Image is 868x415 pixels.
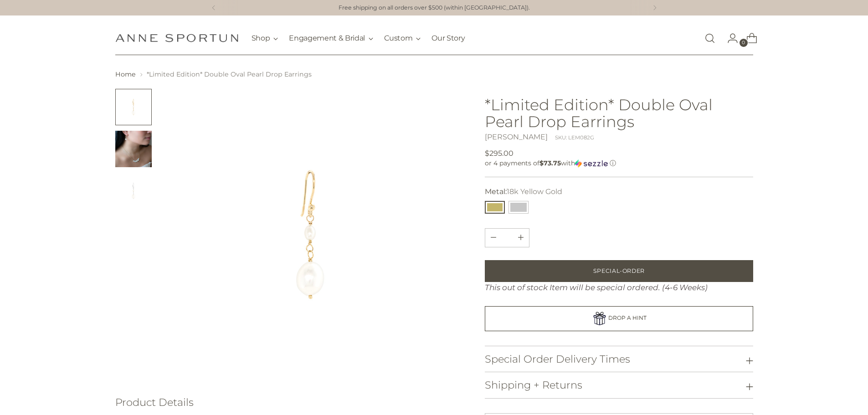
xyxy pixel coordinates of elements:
[115,89,152,125] button: Change image to image 1
[485,229,502,247] button: Add product quantity
[115,34,238,42] a: Anne Sportun Fine Jewellery
[485,201,505,214] button: 18k Yellow Gold
[485,159,753,168] div: or 4 payments of with
[485,354,630,365] h3: Special Order Delivery Times
[720,29,738,47] a: Go to the account page
[740,39,748,47] span: 0
[115,397,457,408] h3: Product Details
[485,306,753,331] a: DROP A HINT
[739,29,757,47] a: Open cart modal
[593,267,645,275] span: Special-Order
[485,148,514,159] span: $295.00
[115,70,136,78] a: Home
[485,159,753,168] div: or 4 payments of$73.75withSezzle Click to learn more about Sezzle
[485,379,582,391] h3: Shipping + Returns
[508,201,529,214] button: 14k White Gold
[252,28,278,48] button: Shop
[164,89,457,381] img: *Limited Edition* Double Oval Pearl Drop Earrings
[539,159,561,167] span: $73.75
[496,229,518,247] input: Product quantity
[115,131,152,167] button: Change image to image 2
[513,229,529,247] button: Subtract product quantity
[485,133,548,141] a: [PERSON_NAME]
[485,96,753,130] h1: *Limited Edition* Double Oval Pearl Drop Earrings
[115,173,152,209] button: Change image to image 3
[289,28,373,48] button: Engagement & Bridal
[431,28,465,48] a: Our Story
[485,260,753,282] button: Add to Bag
[485,346,753,372] button: Special Order Delivery Times
[339,4,530,12] p: Free shipping on all orders over $500 (within [GEOGRAPHIC_DATA]).
[485,186,562,197] label: Metal:
[115,70,753,79] nav: breadcrumbs
[608,315,647,322] span: DROP A HINT
[701,29,719,47] a: Open search modal
[384,28,421,48] button: Custom
[507,187,562,196] span: 18k Yellow Gold
[575,159,608,168] img: Sezzle
[485,282,753,294] div: This out of stock Item will be special ordered. (4-6 Weeks)
[485,372,753,398] button: Shipping + Returns
[555,134,594,142] div: SKU: LEM082G
[147,70,312,78] span: *Limited Edition* Double Oval Pearl Drop Earrings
